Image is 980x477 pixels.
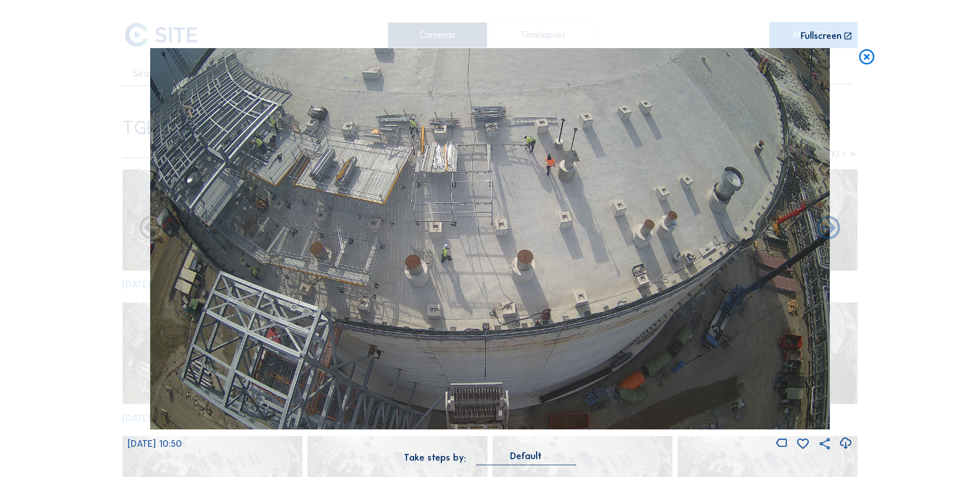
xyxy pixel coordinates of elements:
[510,451,542,461] div: Default
[128,438,182,449] span: [DATE] 10:50
[476,451,576,465] div: Default
[814,215,843,243] i: Back
[404,453,466,462] div: Take steps by:
[137,215,166,243] i: Forward
[801,31,842,41] div: Fullscreen
[150,48,830,430] img: Image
